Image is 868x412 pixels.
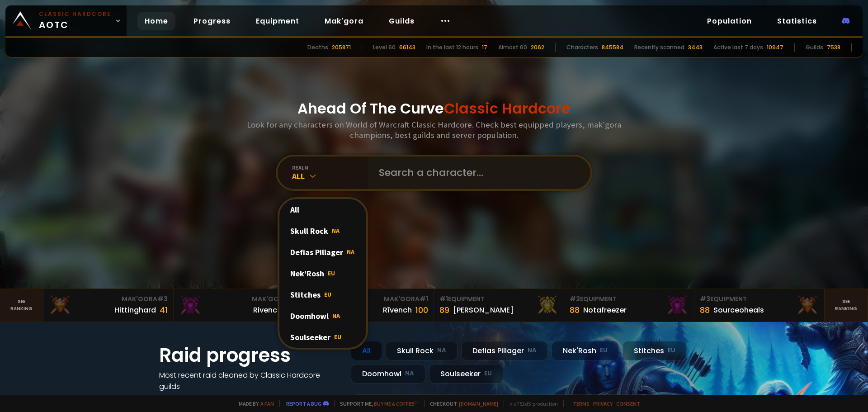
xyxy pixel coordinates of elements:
[439,294,558,304] div: Equipment
[424,400,498,407] span: Checkout
[137,12,175,30] a: Home
[5,5,127,36] a: Classic HardcoreAOTC
[279,199,366,220] div: All
[373,156,580,189] input: Search a character...
[528,346,537,355] small: NA
[297,98,571,119] h1: Ahead Of The Curve
[186,12,238,30] a: Progress
[174,289,304,322] a: Mak'Gora#2Rivench100
[328,269,335,277] span: EU
[405,369,414,378] small: NA
[279,220,366,242] div: Skull Rock
[429,364,503,384] div: Soulseeker
[770,12,824,30] a: Statistics
[159,341,340,369] h1: Raid progress
[593,400,613,407] a: Privacy
[552,341,619,360] div: Nek'Rosh
[351,364,425,384] div: Doomhowl
[317,12,371,30] a: Mak'gora
[616,400,640,407] a: Consent
[713,43,763,52] div: Active last 7 days
[351,341,382,360] div: All
[399,43,415,52] div: 66143
[623,341,687,360] div: Stitches
[334,400,419,407] span: Support me,
[459,400,498,407] a: [DOMAIN_NAME]
[279,263,366,284] div: Nek'Rosh
[114,304,156,316] div: Hittinghard
[634,43,684,52] div: Recently scanned
[827,43,840,52] div: 7538
[694,289,825,322] a: #3Equipment88Sourceoheals
[453,304,514,316] div: [PERSON_NAME]
[260,400,274,407] a: a fan
[566,43,598,52] div: Characters
[159,369,340,392] h4: Most recent raid cleaned by Classic Hardcore guilds
[39,10,111,18] small: Classic Hardcore
[309,294,428,304] div: Mak'Gora
[373,43,396,52] div: Level 60
[304,289,434,322] a: Mak'Gora#1Rîvench100
[668,346,675,355] small: EU
[806,43,823,52] div: Guilds
[700,294,819,304] div: Equipment
[531,43,544,52] div: 2062
[688,43,703,52] div: 3443
[437,346,446,355] small: NA
[482,43,487,52] div: 17
[292,171,368,181] div: All
[444,98,571,118] span: Classic Hardcore
[570,304,580,316] div: 88
[564,289,694,322] a: #2Equipment88Notafreezer
[434,289,564,322] a: #1Equipment89[PERSON_NAME]
[383,304,412,316] div: Rîvench
[159,393,218,403] a: See all progress
[420,294,428,303] span: # 1
[504,400,558,407] span: v. d752d5 - production
[602,43,623,52] div: 845584
[43,289,174,322] a: Mak'Gora#3Hittinghard41
[498,43,527,52] div: Almost 60
[334,333,341,341] span: EU
[484,369,492,378] small: EU
[286,400,321,407] a: Report a bug
[700,304,710,316] div: 88
[307,43,328,52] div: Deaths
[279,305,366,327] div: Doomhowl
[415,304,428,316] div: 100
[332,43,351,52] div: 205871
[253,304,282,316] div: Rivench
[439,304,449,316] div: 89
[292,164,368,171] div: realm
[279,284,366,305] div: Stitches
[600,346,608,355] small: EU
[279,327,366,348] div: Soulseeker
[825,289,868,322] a: Seeranking
[573,400,590,407] a: Terms
[713,304,764,316] div: Sourceoheals
[347,248,354,256] span: NA
[461,341,548,360] div: Defias Pillager
[332,312,340,320] span: NA
[243,119,625,140] h3: Look for any characters on World of Warcraft Classic Hardcore. Check best equipped players, mak'g...
[233,400,274,407] span: Made by
[583,304,627,316] div: Notafreezer
[382,12,422,30] a: Guilds
[49,294,168,304] div: Mak'Gora
[160,304,168,316] div: 41
[570,294,689,304] div: Equipment
[439,294,448,303] span: # 1
[767,43,783,52] div: 10947
[374,400,419,407] a: Buy me a coffee
[324,290,331,298] span: EU
[426,43,478,52] div: In the last 12 hours
[570,294,580,303] span: # 2
[157,294,168,303] span: # 3
[179,294,298,304] div: Mak'Gora
[279,242,366,263] div: Defias Pillager
[249,12,307,30] a: Equipment
[700,12,759,30] a: Population
[386,341,458,360] div: Skull Rock
[39,10,111,32] span: AOTC
[332,227,340,235] span: NA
